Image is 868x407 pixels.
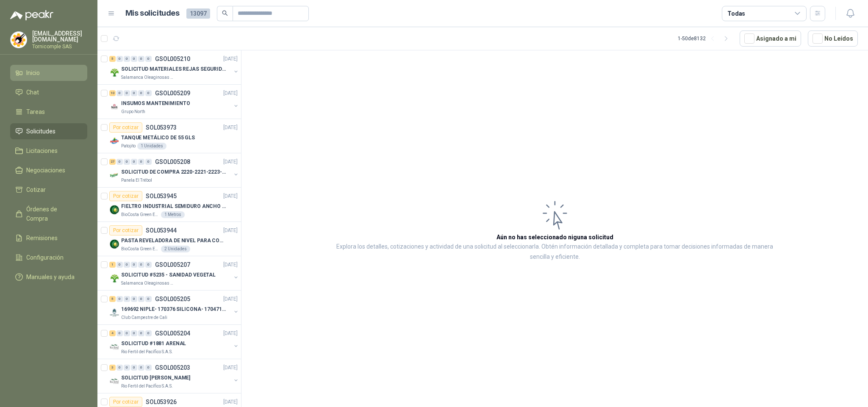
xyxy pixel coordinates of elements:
[727,9,745,18] div: Todas
[124,330,130,336] div: 0
[26,68,40,78] span: Inicio
[131,365,137,371] div: 0
[109,102,119,112] img: Company Logo
[223,364,238,372] p: [DATE]
[138,90,144,96] div: 0
[145,262,152,268] div: 0
[10,269,87,285] a: Manuales y ayuda
[121,108,145,115] p: Grupo North
[155,262,190,268] p: GSOL005207
[121,305,227,313] p: 169692 NIPLE- 170376 SILICONA- 170471 VALVULA REG
[223,192,238,200] p: [DATE]
[138,56,144,62] div: 0
[223,329,238,338] p: [DATE]
[116,296,123,302] div: 0
[121,211,159,218] p: BioCosta Green Energy S.A.S
[97,188,241,222] a: Por cotizarSOL053945[DATE] Company LogoFIELTRO INDUSTRIAL SEMIDURO ANCHO 25 MMBioCosta Green Ener...
[10,201,87,227] a: Órdenes de Compra
[116,365,123,371] div: 0
[121,177,152,184] p: Panela El Trébol
[116,56,123,62] div: 0
[26,127,55,136] span: Solicitudes
[131,296,137,302] div: 0
[109,205,119,215] img: Company Logo
[97,222,241,256] a: Por cotizarSOL053944[DATE] Company LogoPASTA REVELADORA DE NIVEL PARA COMBUSTIBLES/ACEITES DE COL...
[121,168,227,176] p: SOLICITUD DE COMPRA 2220-2221-2223-2224
[11,32,27,48] img: Company Logo
[26,88,39,97] span: Chat
[146,399,177,405] p: SOL053926
[138,365,144,371] div: 0
[109,191,142,201] div: Por cotizar
[109,54,239,81] a: 5 0 0 0 0 0 GSOL005210[DATE] Company LogoSOLICITUD MATERIALES REJAS SEGURIDAD - OFICINASalamanca ...
[155,159,190,165] p: GSOL005208
[109,67,119,78] img: Company Logo
[10,230,87,246] a: Remisiones
[109,56,116,62] div: 5
[145,296,152,302] div: 0
[109,239,119,249] img: Company Logo
[124,90,130,96] div: 0
[26,107,45,116] span: Tareas
[223,55,238,63] p: [DATE]
[109,273,119,283] img: Company Logo
[97,119,241,153] a: Por cotizarSOL053973[DATE] Company LogoTANQUE METÁLICO DE 55 GLSPatojito1 Unidades
[109,122,142,133] div: Por cotizar
[145,90,152,96] div: 0
[155,90,190,96] p: GSOL005209
[131,330,137,336] div: 0
[121,374,190,382] p: SOLICITUD [PERSON_NAME]
[116,330,123,336] div: 0
[109,260,239,287] a: 1 0 0 0 0 0 GSOL005207[DATE] Company LogoSOLICITUD #5235 - SANIDAD VEGETALSalamanca Oleaginosas SAS
[109,136,119,146] img: Company Logo
[109,170,119,180] img: Company Logo
[124,296,130,302] div: 0
[121,246,159,252] p: BioCosta Green Energy S.A.S
[223,158,238,166] p: [DATE]
[131,56,137,62] div: 0
[496,233,613,242] h3: Aún no has seleccionado niguna solicitud
[121,100,190,108] p: INSUMOS MANTENIMIENTO
[10,123,87,139] a: Solicitudes
[223,295,238,303] p: [DATE]
[131,90,137,96] div: 0
[145,56,152,62] div: 0
[121,74,175,81] p: Salamanca Oleaginosas SAS
[138,330,144,336] div: 0
[131,262,137,268] div: 0
[155,330,190,336] p: GSOL005204
[146,125,177,130] p: SOL053973
[121,340,186,348] p: SOLICITUD #1881 ARENAL
[138,296,144,302] div: 0
[109,330,116,336] div: 4
[121,383,173,390] p: Rio Fertil del Pacífico S.A.S.
[26,185,46,194] span: Cotizar
[121,237,227,245] p: PASTA REVELADORA DE NIVEL PARA COMBUSTIBLES/ACEITES DE COLOR ROSADA marca kolor kut
[10,162,87,178] a: Negociaciones
[109,90,116,96] div: 10
[145,330,152,336] div: 0
[109,159,116,165] div: 27
[146,193,177,199] p: SOL053945
[32,30,87,42] p: [EMAIL_ADDRESS][DOMAIN_NAME]
[740,30,801,47] button: Asignado a mi
[10,10,53,20] img: Logo peakr
[10,182,87,198] a: Cotizar
[121,143,136,150] p: Patojito
[223,227,238,235] p: [DATE]
[155,365,190,371] p: GSOL005203
[109,342,119,352] img: Company Logo
[145,159,152,165] div: 0
[155,56,190,62] p: GSOL005210
[223,124,238,132] p: [DATE]
[116,90,123,96] div: 0
[124,159,130,165] div: 0
[26,253,64,262] span: Configuración
[109,294,239,321] a: 5 0 0 0 0 0 GSOL005205[DATE] Company Logo169692 NIPLE- 170376 SILICONA- 170471 VALVULA REGClub Ca...
[109,88,239,115] a: 10 0 0 0 0 0 GSOL005209[DATE] Company LogoINSUMOS MANTENIMIENTOGrupo North
[26,233,58,243] span: Remisiones
[161,246,190,252] div: 2 Unidades
[121,280,175,287] p: Salamanca Oleaginosas SAS
[121,202,227,210] p: FIELTRO INDUSTRIAL SEMIDURO ANCHO 25 MM
[138,159,144,165] div: 0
